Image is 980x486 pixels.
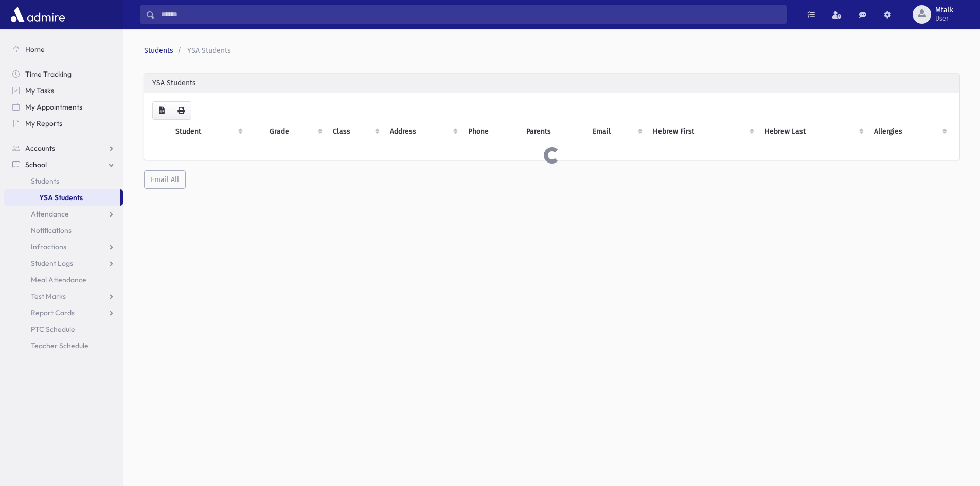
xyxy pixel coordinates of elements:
[4,66,123,82] a: Time Tracking
[935,6,953,14] span: Mfalk
[144,74,959,93] div: YSA Students
[31,308,75,317] span: Report Cards
[586,120,647,143] th: Email
[462,120,520,143] th: Phone
[4,115,123,132] a: My Reports
[31,242,66,251] span: Infractions
[868,120,951,143] th: Allergies
[4,272,123,288] a: Meal Attendance
[263,120,326,143] th: Grade
[4,239,123,255] a: Infractions
[4,321,123,337] a: PTC Schedule
[152,101,171,120] button: CSV
[4,206,123,222] a: Attendance
[169,120,247,143] th: Student
[25,86,54,95] span: My Tasks
[4,288,123,304] a: Test Marks
[31,226,72,235] span: Notifications
[144,46,173,55] a: Students
[935,14,953,23] span: User
[327,120,384,143] th: Class
[31,259,73,268] span: Student Logs
[31,292,66,301] span: Test Marks
[25,45,45,54] span: Home
[384,120,462,143] th: Address
[31,209,69,219] span: Attendance
[171,101,191,120] button: Print
[31,341,88,350] span: Teacher Schedule
[8,4,67,25] img: AdmirePro
[25,119,62,128] span: My Reports
[31,176,59,186] span: Students
[647,120,758,143] th: Hebrew First
[25,69,72,79] span: Time Tracking
[144,45,955,56] nav: breadcrumb
[4,41,123,58] a: Home
[4,255,123,272] a: Student Logs
[155,5,786,24] input: Search
[144,170,186,189] button: Email All
[4,189,120,206] a: YSA Students
[520,120,586,143] th: Parents
[25,160,47,169] span: School
[4,140,123,156] a: Accounts
[4,82,123,99] a: My Tasks
[187,46,231,55] span: YSA Students
[4,99,123,115] a: My Appointments
[4,304,123,321] a: Report Cards
[31,275,86,284] span: Meal Attendance
[25,143,55,153] span: Accounts
[31,325,75,334] span: PTC Schedule
[4,173,123,189] a: Students
[25,102,82,112] span: My Appointments
[4,337,123,354] a: Teacher Schedule
[758,120,868,143] th: Hebrew Last
[4,156,123,173] a: School
[4,222,123,239] a: Notifications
